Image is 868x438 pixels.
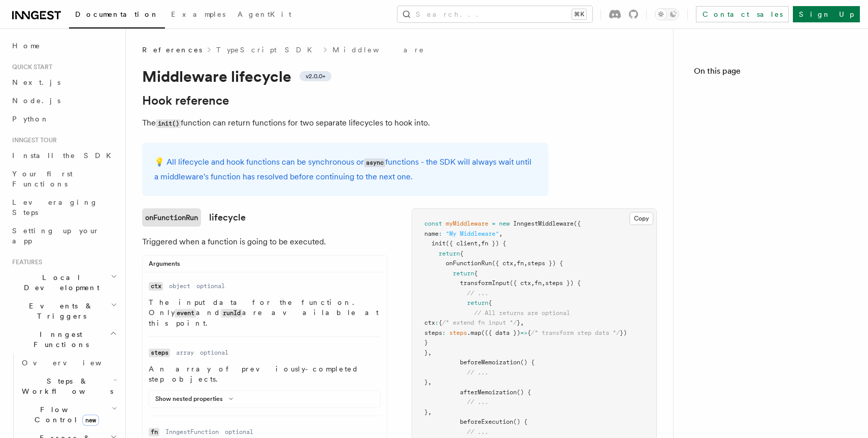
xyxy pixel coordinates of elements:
span: { [527,329,531,336]
span: Node.js [12,97,60,105]
span: Flow Control [18,404,112,425]
a: Next.js [8,73,119,91]
span: fn [517,260,524,267]
a: Node.js [8,91,119,110]
span: transformInput [460,279,510,287]
span: ({ ctx [492,260,513,267]
a: Sign Up [793,6,860,22]
button: Steps & Workflows [18,372,119,400]
span: : [439,230,442,237]
kbd: ⌘K [572,9,586,19]
a: AgentKit [231,3,297,27]
span: name [424,230,439,237]
dd: array [176,349,194,357]
span: , [428,409,431,416]
span: } [517,319,520,326]
dd: optional [196,282,225,290]
a: Documentation [69,3,165,28]
code: runId [221,309,242,318]
span: // ... [467,369,488,376]
p: 💡 All lifecycle and hook functions can be synchronous or functions - the SDK will always wait unt... [154,155,536,184]
span: Features [8,258,42,266]
span: beforeMemoization [460,359,520,366]
span: new [82,415,99,426]
span: , [542,279,545,287]
span: , [531,279,535,287]
dd: InngestFunction [165,428,219,436]
a: Overview [18,354,119,372]
span: Setting up your app [12,227,99,245]
span: return [439,250,460,257]
code: event [175,309,196,318]
span: Your first Functions [12,170,73,188]
span: fn [535,279,542,287]
span: .map [467,329,481,336]
span: Local Development [8,272,111,293]
span: (({ data }) [481,329,520,336]
span: ({ client [446,240,478,247]
span: afterMemoization [460,389,517,396]
span: } [424,409,428,416]
span: steps [424,329,442,336]
a: Hook reference [142,93,229,108]
span: Overview [22,359,126,367]
span: "My Middleware" [446,230,499,237]
a: Home [8,37,119,55]
span: Documentation [75,10,159,18]
span: Inngest tour [8,136,57,144]
span: ({ [574,220,581,227]
code: fn [149,428,159,436]
span: new [499,220,510,227]
span: () { [520,359,535,366]
span: Events & Triggers [8,301,111,321]
p: The input data for the function. Only and are available at this point. [149,297,381,328]
span: References [142,45,202,55]
a: Python [8,110,119,128]
code: onFunctionRun [142,208,201,227]
button: Toggle dark mode [655,8,679,20]
span: , [513,260,517,267]
span: Leveraging Steps [12,198,98,216]
span: Quick start [8,63,52,71]
span: Install the SDK [12,151,117,160]
a: onFunctionRunlifecycle [142,208,246,227]
span: , [478,240,481,247]
span: const [424,220,442,227]
span: { [460,250,463,257]
span: = [492,220,495,227]
span: return [467,299,488,306]
span: // ... [467,428,488,435]
span: { [488,299,492,306]
a: Contact sales [696,6,789,22]
a: Leveraging Steps [8,193,119,222]
a: Middleware [332,45,425,55]
span: ctx [424,319,435,326]
span: => [520,329,527,336]
span: // ... [467,398,488,405]
span: , [524,260,527,267]
dd: optional [200,349,228,357]
span: { [439,319,442,326]
p: An array of previously-completed step objects. [149,364,381,384]
span: // ... [467,290,488,297]
span: fn }) { [481,240,506,247]
span: AgentKit [238,10,291,18]
span: onFunctionRun [446,260,492,267]
dd: object [169,282,190,290]
span: { [474,270,478,277]
button: Flow Controlnew [18,400,119,429]
span: steps [449,329,467,336]
span: Steps & Workflows [18,376,113,396]
span: Next.js [12,78,60,86]
span: Home [12,41,41,51]
span: () { [517,389,531,396]
dd: optional [225,428,253,436]
a: Your first Functions [8,165,119,193]
span: Inngest Functions [8,329,110,350]
span: , [499,230,503,237]
span: /* transform step data */ [531,329,620,336]
span: InngestMiddleware [513,220,574,227]
button: Events & Triggers [8,297,119,325]
span: : [442,329,446,336]
span: ({ ctx [510,279,531,287]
